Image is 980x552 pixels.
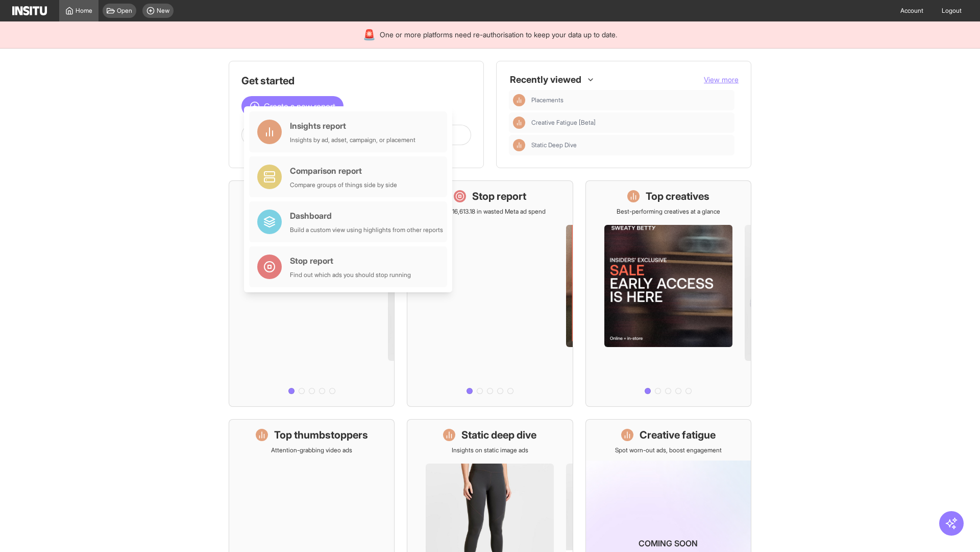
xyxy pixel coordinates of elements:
[531,119,730,127] span: Creative Fatigue [Beta]
[290,255,411,267] div: Stop report
[117,7,132,15] span: Open
[380,30,617,40] span: One or more platforms need re-authorisation to keep your data up to date.
[531,141,577,149] span: Static Deep Dive
[646,189,709,203] h1: Top creatives
[531,119,596,127] span: Creative Fatigue [Beta]
[513,94,525,106] div: Insights
[434,208,546,216] p: Save £16,613.18 in wasted Meta ad spend
[290,165,397,177] div: Comparison report
[290,226,443,234] div: Build a custom view using highlights from other reports
[472,189,526,203] h1: Stop report
[461,428,536,442] h1: Static deep dive
[290,210,443,222] div: Dashboard
[241,74,471,88] h1: Get started
[585,180,751,407] a: Top creativesBest-performing creatives at a glance
[271,446,352,454] p: Attention-grabbing video ads
[274,428,368,442] h1: Top thumbstoppers
[264,100,335,112] span: Create a new report
[363,28,376,42] div: 🚨
[157,7,169,15] span: New
[241,96,344,117] button: Create a new report
[513,139,525,151] div: Insights
[76,7,92,15] span: Home
[617,208,720,216] p: Best-performing creatives at a glance
[290,181,397,189] div: Compare groups of things side by side
[12,6,47,15] img: Logo
[531,96,563,104] span: Placements
[513,117,525,129] div: Insights
[452,446,528,454] p: Insights on static image ads
[290,136,415,144] div: Insights by ad, adset, campaign, or placement
[290,120,415,132] div: Insights report
[407,180,573,407] a: Stop reportSave £16,613.18 in wasted Meta ad spend
[229,180,395,407] a: What's live nowSee all active ads instantly
[531,96,730,104] span: Placements
[704,75,739,85] button: View more
[290,271,411,279] div: Find out which ads you should stop running
[531,141,730,149] span: Static Deep Dive
[704,75,739,84] span: View more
